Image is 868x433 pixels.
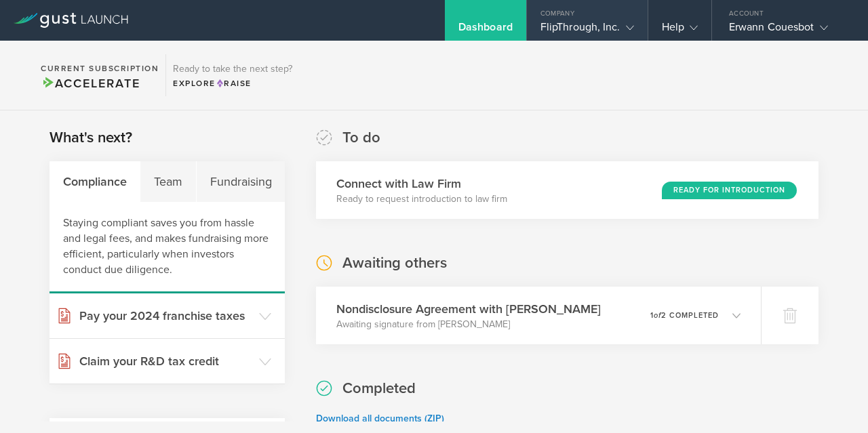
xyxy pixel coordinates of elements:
[650,312,719,319] p: 1 2 completed
[336,318,601,331] p: Awaiting signature from [PERSON_NAME]
[50,161,140,202] div: Compliance
[50,128,132,148] h2: What's next?
[342,379,416,398] h2: Completed
[654,311,661,320] em: of
[800,368,868,433] iframe: Chat Widget
[197,161,285,202] div: Fundraising
[336,175,507,192] h3: Connect with Law Firm
[41,64,159,73] h2: Current Subscription
[540,20,634,41] div: FlipThrough, Inc.
[316,161,818,219] div: Connect with Law FirmReady to request introduction to law firmReady for Introduction
[79,307,252,325] h3: Pay your 2024 franchise taxes
[316,413,444,424] a: Download all documents (ZIP)
[79,352,252,370] h3: Claim your R&D tax credit
[336,192,507,206] p: Ready to request introduction to law firm
[729,20,844,41] div: Erwann Couesbot
[662,182,797,199] div: Ready for Introduction
[41,76,140,91] span: Accelerate
[165,54,299,96] div: Ready to take the next step?ExploreRaise
[140,161,196,202] div: Team
[216,79,252,88] span: Raise
[342,128,380,148] h2: To do
[336,300,601,318] h3: Nondisclosure Agreement with [PERSON_NAME]
[173,64,292,74] h3: Ready to take the next step?
[458,20,513,41] div: Dashboard
[50,202,285,293] div: Staying compliant saves you from hassle and legal fees, and makes fundraising more efficient, par...
[173,77,292,89] div: Explore
[662,20,698,41] div: Help
[342,253,447,273] h2: Awaiting others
